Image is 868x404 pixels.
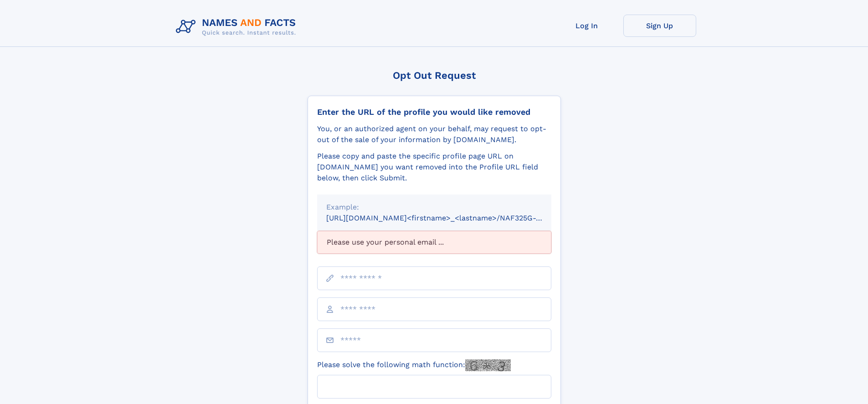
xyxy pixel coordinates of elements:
a: Sign Up [623,15,696,37]
div: Enter the URL of the profile you would like removed [317,107,551,117]
label: Please solve the following math function: [317,359,511,371]
div: You, or an authorized agent on your behalf, may request to opt-out of the sale of your informatio... [317,123,551,145]
div: Example: [326,202,542,213]
div: Please copy and paste the specific profile page URL on [DOMAIN_NAME] you want removed into the Pr... [317,151,551,184]
div: Opt Out Request [308,70,561,81]
small: [URL][DOMAIN_NAME]<firstname>_<lastname>/NAF325G-xxxxxxxx [326,214,569,222]
div: Please use your personal email ... [317,231,551,254]
a: Log In [550,15,623,37]
img: Logo Names and Facts [172,15,303,39]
